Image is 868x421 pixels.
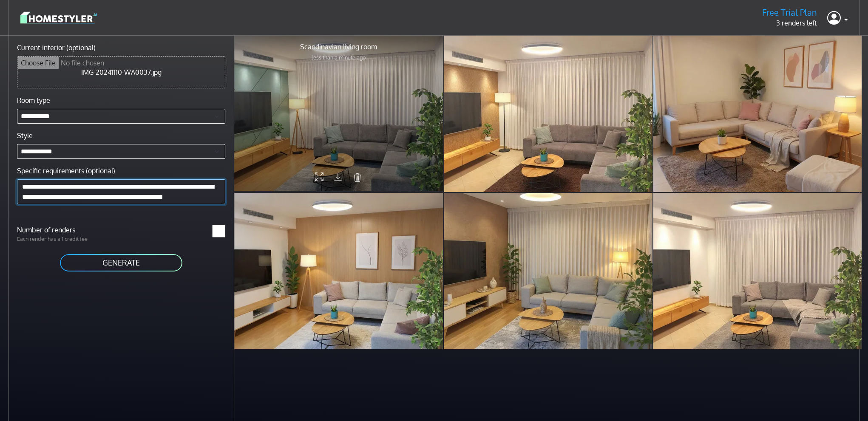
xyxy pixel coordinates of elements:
img: logo-3de290ba35641baa71223ecac5eacb59cb85b4c7fdf211dc9aaecaaee71ea2f8.svg [20,10,97,25]
p: Scandinavian living room [300,42,377,52]
label: Specific requirements (optional) [17,166,115,176]
label: Current interior (optional) [17,42,96,53]
h5: Free Trial Plan [762,7,817,18]
button: GENERATE [59,253,183,272]
label: Room type [17,95,50,105]
label: Number of renders [12,225,121,235]
p: less than a minute ago [300,54,377,62]
label: Style [17,130,33,141]
p: 3 renders left [762,18,817,28]
p: Each render has a 1 credit fee [12,235,121,243]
